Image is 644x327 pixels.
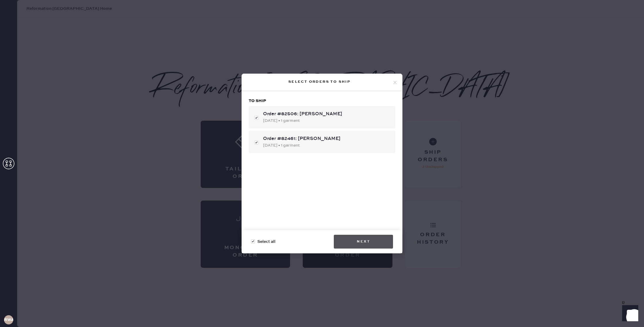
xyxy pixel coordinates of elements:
div: Select orders to ship [246,78,392,85]
div: [DATE] • 1 garment [263,118,391,124]
button: Next [334,235,393,249]
span: Select all [257,238,275,245]
div: Order #82506: [PERSON_NAME] [263,111,391,118]
div: Order #82461: [PERSON_NAME] [263,135,391,142]
h3: To ship [249,98,395,104]
div: [DATE] • 1 garment [263,142,391,149]
h3: RWA [4,318,13,322]
iframe: Front Chat [617,301,641,326]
